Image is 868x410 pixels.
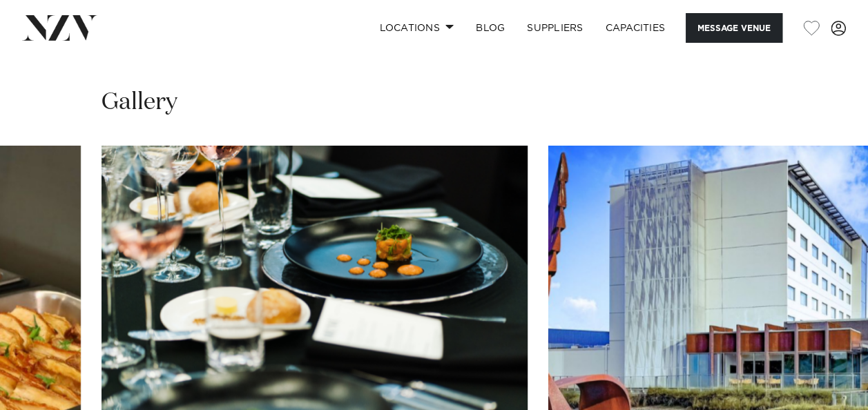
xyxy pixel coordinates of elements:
h2: Gallery [102,87,177,118]
a: SUPPLIERS [516,13,594,43]
img: nzv-logo.png [22,15,97,40]
button: Message Venue [686,13,782,43]
a: BLOG [465,13,516,43]
a: Locations [368,13,465,43]
a: Capacities [595,13,677,43]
